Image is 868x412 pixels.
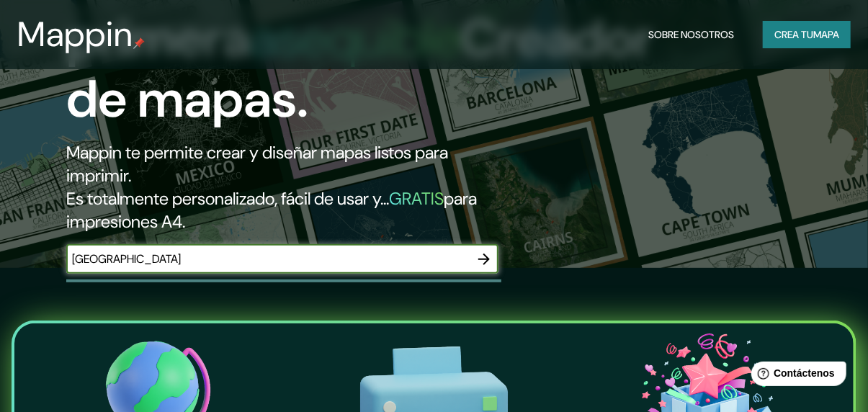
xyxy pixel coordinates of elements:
iframe: Lanzador de widgets de ayuda [740,356,852,396]
font: Crea tu [774,28,813,41]
font: para impresiones A4. [66,187,477,233]
img: pin de mapeo [133,37,145,49]
font: Mappin [17,12,133,57]
button: Crea tumapa [763,21,851,48]
font: Es totalmente personalizado, fácil de usar y... [66,187,389,210]
font: Mappin te permite crear y diseñar mapas listos para imprimir. [66,141,448,187]
font: mapa [813,28,839,41]
button: Sobre nosotros [643,21,740,48]
font: GRATIS [389,187,444,210]
input: Elige tu lugar favorito [66,251,470,267]
font: Sobre nosotros [648,28,734,41]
